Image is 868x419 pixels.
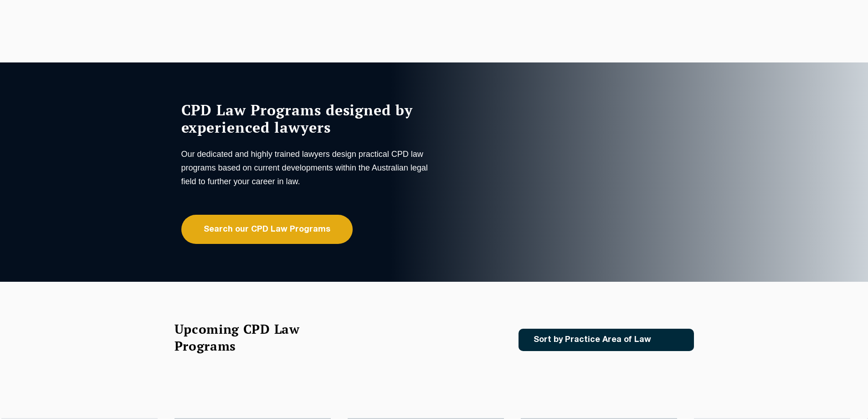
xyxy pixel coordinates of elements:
h1: CPD Law Programs designed by experienced lawyers [181,101,432,136]
img: Icon [666,336,676,344]
p: Our dedicated and highly trained lawyers design practical CPD law programs based on current devel... [181,147,432,188]
h2: Upcoming CPD Law Programs [175,321,323,354]
a: Search our CPD Law Programs [181,215,353,244]
a: Sort by Practice Area of Law [519,329,694,351]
